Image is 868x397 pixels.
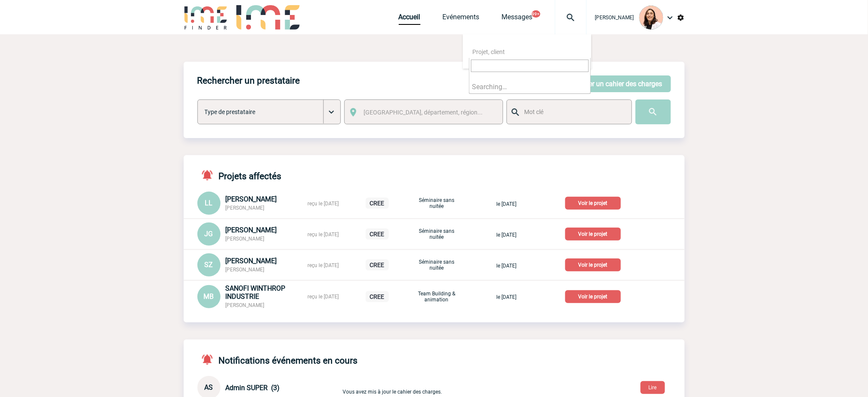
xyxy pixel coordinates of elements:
[197,169,282,181] h4: Projets affectés
[496,232,516,238] span: le [DATE]
[496,294,516,300] span: le [DATE]
[415,228,458,240] p: Séminaire sans nuitée
[496,263,516,269] span: le [DATE]
[226,257,277,265] span: [PERSON_NAME]
[226,236,265,242] span: [PERSON_NAME]
[639,6,663,30] img: 129834-0.png
[364,109,483,116] span: [GEOGRAPHIC_DATA], département, région...
[197,75,300,86] h4: Rechercher un prestataire
[496,201,516,207] span: le [DATE]
[469,80,591,93] li: Searching…
[565,290,621,303] p: Voir le projet
[565,229,624,238] a: Voir le projet
[184,5,228,30] img: IME-Finder
[366,259,389,271] p: CREE
[366,229,389,240] p: CREE
[205,261,213,269] span: SZ
[415,291,458,303] p: Team Building & animation
[308,262,339,268] span: reçu le [DATE]
[226,205,265,211] span: [PERSON_NAME]
[343,381,544,395] p: Vous avez mis à jour le cahier des charges.
[473,48,505,55] span: Projet, client
[415,259,458,271] p: Séminaire sans nuitée
[226,384,280,392] span: Admin SUPER (3)
[366,291,389,302] p: CREE
[226,284,286,301] span: SANOFI WINTHROP INDUSTRIE
[205,199,213,207] span: LL
[226,267,265,273] span: [PERSON_NAME]
[532,10,540,18] button: 99+
[522,106,624,117] input: Mot clé
[201,169,219,181] img: notifications-active-24-px-r.png
[415,197,458,209] p: Séminaire sans nuitée
[308,294,339,300] span: reçu le [DATE]
[565,260,624,268] a: Voir le projet
[366,198,389,209] p: CREE
[197,353,358,366] h4: Notifications événements en cours
[226,226,277,234] span: [PERSON_NAME]
[641,381,665,394] button: Lire
[565,292,624,300] a: Voir le projet
[226,195,277,203] span: [PERSON_NAME]
[201,353,219,366] img: notifications-active-24-px-r.png
[634,383,672,391] a: Lire
[308,232,339,238] span: reçu le [DATE]
[502,13,533,25] a: Messages
[565,259,621,271] p: Voir le projet
[205,230,213,238] span: JG
[204,292,214,301] span: MB
[565,198,624,207] a: Voir le projet
[226,302,265,308] span: [PERSON_NAME]
[443,13,480,25] a: Evénements
[595,15,634,21] span: [PERSON_NAME]
[565,197,621,210] p: Voir le projet
[308,201,339,207] span: reçu le [DATE]
[197,383,544,391] a: AS Admin SUPER (3) Vous avez mis à jour le cahier des charges.
[565,228,621,241] p: Voir le projet
[399,13,421,25] a: Accueil
[205,383,213,391] span: AS
[635,99,671,124] input: Submit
